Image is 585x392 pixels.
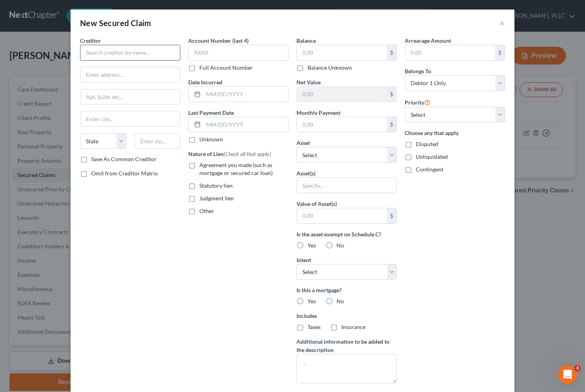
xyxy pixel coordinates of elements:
[297,208,387,223] input: 0.00
[405,97,430,107] label: Priority
[296,312,397,320] label: Includes
[80,17,151,29] div: New Secured Claim
[296,169,315,177] label: Asset(s)
[297,45,387,60] input: 0.00
[308,242,316,249] span: Yes
[199,162,273,176] span: Agreement you made (such as mortgage or secured car loan)
[341,323,365,330] span: Insurance
[416,141,438,147] span: Disputed
[405,129,505,137] label: Choose any that apply
[80,67,180,82] input: Enter address...
[405,36,451,45] label: Arrearage Amount
[387,117,396,132] div: $
[296,337,397,354] label: Additional information to be added to the description
[199,64,253,72] label: Full Account Number
[336,242,344,249] span: No
[499,18,505,28] button: ×
[336,298,344,304] span: No
[199,207,214,214] span: Other
[296,36,316,45] label: Balance
[199,135,223,143] label: Unknown
[387,208,396,223] div: $
[296,230,397,238] label: Is the asset exempt on Schedule C?
[308,323,321,330] span: Taxes
[574,365,581,371] span: 3
[296,78,321,86] label: Net Value
[297,87,387,102] input: 0.00
[134,133,181,149] input: Enter zip...
[203,117,288,132] input: MM/DD/YYYY
[91,170,158,177] span: Omit from Creditor Matrix
[308,298,316,304] span: Yes
[416,153,448,160] span: Unliquidated
[80,111,180,126] input: Enter city...
[91,155,157,163] label: Save As Common Creditor
[558,365,577,384] iframe: Intercom live chat
[80,45,180,61] input: Search creditor by name...
[297,117,387,132] input: 0.00
[416,166,444,173] span: Contingent
[296,200,337,208] label: Value of Asset(s)
[296,256,311,264] label: Intent
[297,178,396,193] input: Specify...
[188,150,271,158] label: Nature of Lien
[188,36,249,45] label: Account Number (last 4)
[405,68,431,74] span: Belongs To
[188,45,289,61] input: XXXX
[495,45,505,60] div: $
[80,37,101,44] span: Creditor
[296,139,310,146] span: Asset
[387,87,396,102] div: $
[188,78,222,86] label: Date Incurred
[387,45,396,60] div: $
[308,64,352,72] label: Balance Unknown
[224,150,271,157] span: (Check all that apply)
[188,108,234,117] label: Last Payment Date
[199,182,233,189] span: Statutory lien
[203,87,288,102] input: MM/DD/YYYY
[405,45,495,60] input: 0.00
[296,286,397,294] label: Is this a mortgage?
[80,89,180,105] input: Apt, Suite, etc...
[199,195,234,202] span: Judgment lien
[296,108,340,117] label: Monthly Payment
